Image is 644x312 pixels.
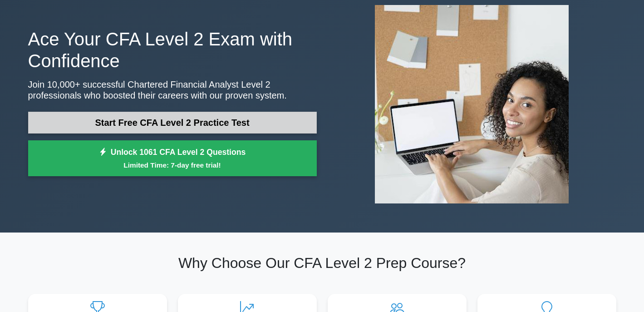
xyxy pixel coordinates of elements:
[28,28,317,72] h1: Ace Your CFA Level 2 Exam with Confidence
[28,254,616,272] h2: Why Choose Our CFA Level 2 Prep Course?
[28,112,317,134] a: Start Free CFA Level 2 Practice Test
[28,140,317,177] a: Unlock 1061 CFA Level 2 QuestionsLimited Time: 7-day free trial!
[28,79,317,101] p: Join 10,000+ successful Chartered Financial Analyst Level 2 professionals who boosted their caree...
[39,160,305,170] small: Limited Time: 7-day free trial!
